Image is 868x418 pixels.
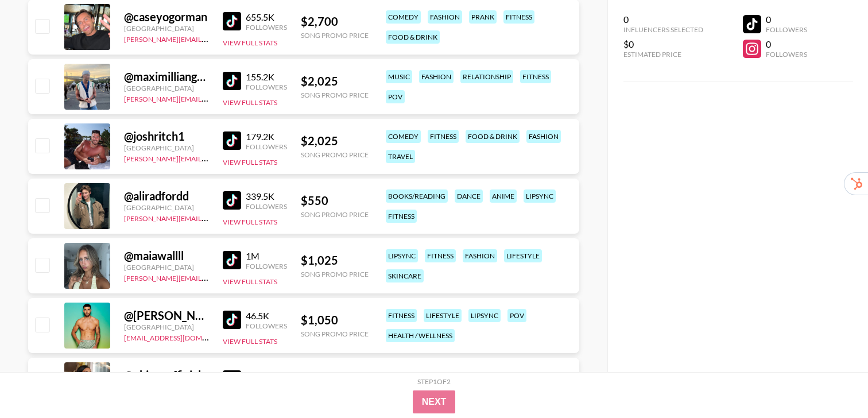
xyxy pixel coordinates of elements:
[469,10,497,24] div: prank
[301,313,369,327] div: $ 1,050
[246,202,287,211] div: Followers
[223,218,277,226] button: View Full Stats
[223,370,241,389] img: TikTok
[246,142,287,151] div: Followers
[124,308,209,323] div: @ [PERSON_NAME].[PERSON_NAME]
[246,11,287,23] div: 655.5K
[301,14,369,29] div: $ 2,700
[223,337,277,346] button: View Full Stats
[124,129,209,144] div: @ joshritch1
[124,212,403,223] a: [PERSON_NAME][EMAIL_ADDRESS][PERSON_NAME][PERSON_NAME][DOMAIN_NAME]
[124,152,294,163] a: [PERSON_NAME][EMAIL_ADDRESS][DOMAIN_NAME]
[301,330,369,338] div: Song Promo Price
[223,158,277,167] button: View Full Stats
[386,210,417,223] div: fitness
[246,131,287,142] div: 179.2K
[386,130,421,143] div: comedy
[386,90,405,103] div: pov
[766,25,807,34] div: Followers
[419,70,454,83] div: fashion
[417,377,451,386] div: Step 1 of 2
[507,309,526,322] div: pov
[301,193,369,208] div: $ 550
[468,309,501,322] div: lipsync
[246,310,287,322] div: 46.5K
[223,311,241,329] img: TikTok
[386,10,421,24] div: comedy
[223,277,277,286] button: View Full Stats
[124,203,209,212] div: [GEOGRAPHIC_DATA]
[386,249,418,262] div: lipsync
[503,10,534,24] div: fitness
[301,270,369,278] div: Song Promo Price
[301,150,369,159] div: Song Promo Price
[766,50,807,59] div: Followers
[124,33,294,44] a: [PERSON_NAME][EMAIL_ADDRESS][DOMAIN_NAME]
[124,92,294,103] a: [PERSON_NAME][EMAIL_ADDRESS][DOMAIN_NAME]
[623,50,703,59] div: Estimated Price
[623,38,703,50] div: $0
[124,144,209,152] div: [GEOGRAPHIC_DATA]
[301,134,369,148] div: $ 2,025
[386,70,412,83] div: music
[524,189,556,203] div: lipsync
[246,83,287,91] div: Followers
[455,189,483,203] div: dance
[246,250,287,262] div: 1M
[413,390,456,413] button: Next
[766,38,807,50] div: 0
[428,130,459,143] div: fitness
[386,150,415,163] div: travel
[124,272,294,282] a: [PERSON_NAME][EMAIL_ADDRESS][DOMAIN_NAME]
[520,70,551,83] div: fitness
[623,25,703,34] div: Influencers Selected
[526,130,561,143] div: fashion
[246,322,287,330] div: Followers
[223,98,277,107] button: View Full Stats
[223,191,241,210] img: TikTok
[428,10,462,24] div: fashion
[623,14,703,25] div: 0
[124,331,239,342] a: [EMAIL_ADDRESS][DOMAIN_NAME]
[460,70,513,83] div: relationship
[766,14,807,25] div: 0
[301,253,369,268] div: $ 1,025
[425,249,456,262] div: fitness
[301,210,369,219] div: Song Promo Price
[246,370,287,381] div: 498.1K
[301,91,369,99] div: Song Promo Price
[386,309,417,322] div: fitness
[246,262,287,270] div: Followers
[504,249,542,262] div: lifestyle
[223,38,277,47] button: View Full Stats
[811,361,854,404] iframe: Drift Widget Chat Controller
[124,368,209,382] div: @ ekinsuofficial
[386,30,440,44] div: food & drink
[223,251,241,269] img: TikTok
[490,189,517,203] div: anime
[124,263,209,272] div: [GEOGRAPHIC_DATA]
[223,131,241,150] img: TikTok
[246,23,287,32] div: Followers
[386,269,424,282] div: skincare
[301,74,369,88] div: $ 2,025
[124,189,209,203] div: @ aliradfordd
[124,323,209,331] div: [GEOGRAPHIC_DATA]
[386,189,448,203] div: books/reading
[124,24,209,33] div: [GEOGRAPHIC_DATA]
[386,329,455,342] div: health / wellness
[466,130,520,143] div: food & drink
[124,249,209,263] div: @ maiawallll
[124,69,209,84] div: @ maximilliangee
[223,72,241,90] img: TikTok
[301,31,369,40] div: Song Promo Price
[463,249,497,262] div: fashion
[223,12,241,30] img: TikTok
[246,71,287,83] div: 155.2K
[246,191,287,202] div: 339.5K
[124,10,209,24] div: @ caseyogorman
[124,84,209,92] div: [GEOGRAPHIC_DATA]
[424,309,462,322] div: lifestyle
